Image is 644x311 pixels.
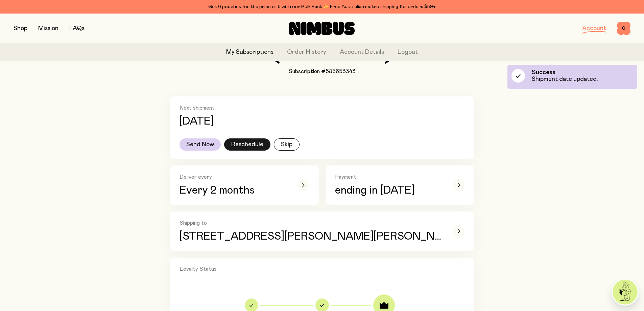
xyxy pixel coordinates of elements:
h2: Shipping to [180,220,443,226]
a: Mission [38,25,58,31]
button: Skip [274,138,300,151]
p: [STREET_ADDRESS][PERSON_NAME][PERSON_NAME] [180,230,443,243]
button: 0 [617,22,630,35]
h1: Subscription #585653343 [289,68,356,75]
button: Send Now [180,138,221,151]
h2: Loyalty Status [180,266,465,278]
h2: Deliver every [180,174,288,180]
a: Account Details [340,48,384,57]
button: Deliver everyEvery 2 months [170,165,319,205]
p: [DATE] [180,115,214,128]
h2: Next shipment [180,105,465,111]
p: Shipment date updated. [532,76,598,83]
h6: Success [532,69,598,76]
button: Reschedule [224,138,270,151]
a: FAQs [69,25,85,31]
span: ending in [DATE] [335,184,415,197]
h2: Payment [335,174,443,180]
button: Paymentending in [DATE] [326,165,474,205]
p: Every 2 months [180,184,288,197]
button: Shipping to[STREET_ADDRESS][PERSON_NAME][PERSON_NAME] [170,212,474,251]
a: My Subscriptions [226,48,273,57]
button: Logout [398,48,418,57]
a: Account [582,25,606,31]
a: Order History [287,48,326,57]
img: agent [613,280,638,305]
div: Get 6 pouches for the price of 5 with our Bulk Pack ✨ Free Australian metro shipping for orders $59+ [14,3,630,11]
